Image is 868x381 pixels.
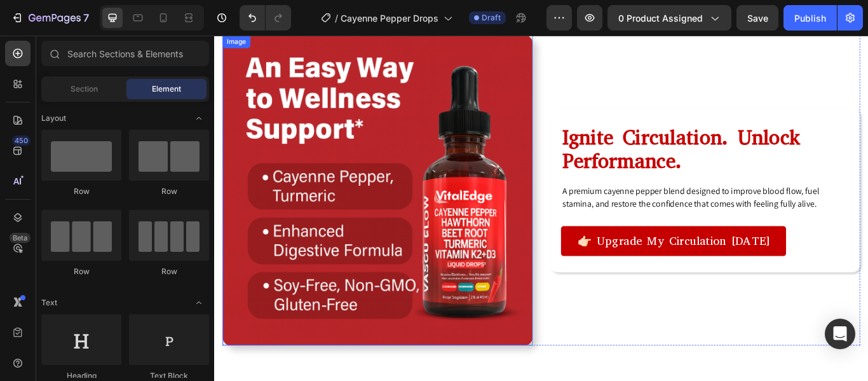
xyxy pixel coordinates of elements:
[12,1,39,13] div: Image
[5,5,95,31] button: 7
[10,233,31,243] div: Beta
[736,5,778,31] button: Save
[482,12,501,24] span: Draft
[341,11,438,25] span: Cayenne Pepper Drops
[404,104,740,163] h2: Ignite Circulation. Unlock Performance.
[41,113,66,124] span: Layout
[189,293,209,313] span: Toggle open
[240,5,291,31] div: Undo/Redo
[794,11,826,25] div: Publish
[405,174,739,204] p: A premium cayenne pepper blend designed to improve blood flow, fuel stamina, and restore the conf...
[71,83,98,95] span: Section
[152,83,181,95] span: Element
[41,41,209,66] input: Search Sections & Elements
[129,266,209,277] div: Row
[335,11,338,25] span: /
[825,319,855,349] div: Open Intercom Messenger
[783,5,837,31] button: Publish
[12,135,31,146] div: 450
[404,222,667,258] a: 👉🏻 Upgrade My Circulation [DATE]
[41,266,121,277] div: Row
[747,13,768,24] span: Save
[41,186,121,197] div: Row
[423,230,648,250] p: 👉🏻 Upgrade My Circulation [DATE]
[189,108,209,128] span: Toggle open
[129,186,209,197] div: Row
[607,5,731,31] button: 0 product assigned
[41,297,57,308] span: Text
[83,10,89,25] p: 7
[214,36,868,381] iframe: Design area
[618,11,703,25] span: 0 product assigned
